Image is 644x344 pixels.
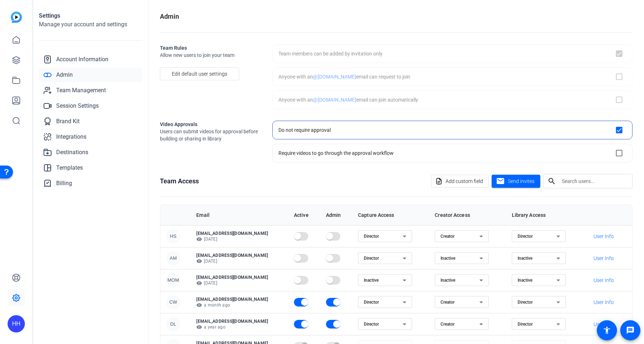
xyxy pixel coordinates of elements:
[518,256,532,261] span: Inactive
[440,256,455,261] span: Inactive
[196,231,282,236] p: [EMAIL_ADDRESS][DOMAIN_NAME]
[56,117,80,126] span: Brand Kit
[320,205,352,225] th: Admin
[166,251,180,265] div: AM
[39,99,142,113] a: Session Settings
[39,83,142,98] a: Team Management
[589,318,619,331] button: User Info
[594,321,614,328] span: User Info
[603,326,611,335] mat-icon: accessibility
[589,296,619,309] button: User Info
[431,175,489,188] button: Add custom field
[196,324,282,330] p: a year ago
[278,96,418,103] div: Anyone with an email can join automatically
[492,175,540,188] button: Send invites
[56,86,106,95] span: Team Management
[506,205,583,225] th: Library Access
[39,12,142,20] h1: Settings
[39,68,142,82] a: Admin
[594,255,614,262] span: User Info
[166,317,180,331] div: DL
[518,322,533,327] span: Director
[11,12,22,23] img: blue-gradient.svg
[191,205,288,225] th: Email
[160,44,261,52] h2: Team Rules
[278,126,331,134] div: Do not require approval
[56,164,83,172] span: Templates
[166,295,180,309] div: CW
[594,233,614,240] span: User Info
[496,177,505,186] mat-icon: mail
[196,280,202,286] mat-icon: visibility
[626,326,635,335] mat-icon: message
[196,253,282,258] p: [EMAIL_ADDRESS][DOMAIN_NAME]
[440,300,455,305] span: Creator
[518,234,533,239] span: Director
[39,145,142,160] a: Destinations
[196,258,202,264] mat-icon: visibility
[56,148,88,157] span: Destinations
[56,133,86,141] span: Integrations
[39,52,142,67] a: Account Information
[8,315,25,332] div: HH
[160,176,199,186] h1: Team Access
[196,280,282,286] p: [DATE]
[196,258,282,264] p: [DATE]
[429,205,506,225] th: Creator Access
[196,236,202,242] mat-icon: visibility
[313,97,356,103] span: @[DOMAIN_NAME]
[166,229,180,244] div: HS
[440,278,455,283] span: Inactive
[196,302,202,308] mat-icon: visibility
[196,274,282,280] p: [EMAIL_ADDRESS][DOMAIN_NAME]
[594,277,614,284] span: User Info
[160,128,261,142] span: Users can submit videos for approval before building or sharing in library
[364,322,379,327] span: Director
[160,121,261,128] h2: Video Approvals
[518,278,532,283] span: Inactive
[56,71,73,79] span: Admin
[39,161,142,175] a: Templates
[196,302,282,308] p: a month ago
[440,322,455,327] span: Creator
[518,300,533,305] span: Director
[196,296,282,302] p: [EMAIL_ADDRESS][DOMAIN_NAME]
[196,324,202,330] mat-icon: visibility
[313,74,356,80] span: @[DOMAIN_NAME]
[594,299,614,306] span: User Info
[352,205,429,225] th: Capture Access
[364,278,379,283] span: Inactive
[364,234,379,239] span: Director
[589,230,619,243] button: User Info
[56,102,99,110] span: Session Settings
[56,179,72,188] span: Billing
[39,130,142,144] a: Integrations
[196,236,282,242] p: [DATE]
[543,177,560,186] mat-icon: search
[278,50,383,57] div: Team members can be added by invitation only
[446,174,483,188] span: Add custom field
[196,318,282,324] p: [EMAIL_ADDRESS][DOMAIN_NAME]
[39,20,142,29] h2: Manage your account and settings
[39,114,142,129] a: Brand Kit
[508,178,535,185] span: Send invites
[364,256,379,261] span: Director
[364,300,379,305] span: Director
[278,73,410,80] div: Anyone with an email can request to join
[288,205,320,225] th: Active
[160,67,239,80] button: Edit default user settings
[160,12,179,22] h1: Admin
[160,52,261,59] span: Allow new users to join your team
[172,67,227,81] span: Edit default user settings
[589,252,619,265] button: User Info
[440,234,455,239] span: Creator
[278,149,394,157] div: Require videos to go through the approval workflow
[56,55,108,64] span: Account Information
[39,176,142,191] a: Billing
[562,177,627,186] input: Search users...
[166,273,180,287] div: MOM
[589,274,619,287] button: User Info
